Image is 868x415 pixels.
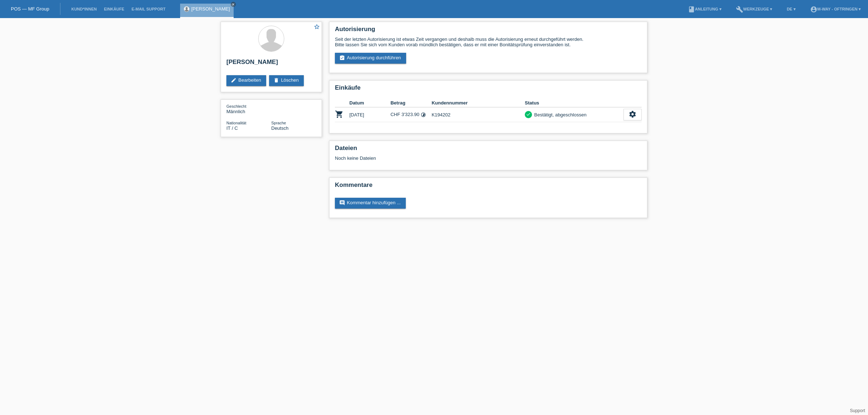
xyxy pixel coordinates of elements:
i: assignment_turned_in [339,55,345,61]
td: CHF 3'323.90 [391,107,432,122]
div: Seit der letzten Autorisierung ist etwas Zeit vergangen und deshalb muss die Autorisierung erneut... [335,37,642,47]
a: Support [850,408,865,413]
span: Nationalität [226,121,246,125]
i: comment [339,200,345,206]
i: Fixe Raten (24 Raten) [421,112,426,117]
a: E-Mail Support [128,7,169,11]
span: Deutsch [271,125,289,131]
h2: Autorisierung [335,26,642,37]
i: build [736,6,743,13]
a: Kund*innen [68,7,100,11]
a: close [231,2,236,7]
i: star_border [314,23,320,30]
a: commentKommentar hinzufügen ... [335,198,406,209]
i: close [231,3,235,6]
th: Status [525,99,624,107]
a: buildWerkzeuge ▾ [732,7,776,11]
a: DE ▾ [783,7,799,11]
span: Geschlecht [226,104,246,108]
h2: Kommentare [335,181,642,192]
th: Kundennummer [431,99,525,107]
a: star_border [314,23,320,31]
a: editBearbeiten [226,75,266,86]
div: Bestätigt, abgeschlossen [532,111,587,119]
h2: Einkäufe [335,84,642,95]
div: Männlich [226,103,271,114]
a: Einkäufe [100,7,128,11]
a: account_circlem-way - Oftringen ▾ [807,7,864,11]
h2: Dateien [335,145,642,155]
i: settings [629,110,637,118]
i: POSP00027356 [335,110,344,119]
span: Sprache [271,121,286,125]
h2: [PERSON_NAME] [226,59,316,69]
th: Datum [349,99,391,107]
a: POS — MF Group [11,6,49,12]
a: [PERSON_NAME] [191,6,230,12]
a: bookAnleitung ▾ [684,7,725,11]
td: K194202 [431,107,525,122]
div: Noch keine Dateien [335,155,556,161]
i: account_circle [810,6,817,13]
th: Betrag [391,99,432,107]
i: check [526,112,531,117]
i: delete [273,77,279,83]
i: book [688,6,695,13]
a: assignment_turned_inAutorisierung durchführen [335,53,406,64]
i: edit [231,77,237,83]
a: deleteLöschen [269,75,304,86]
td: [DATE] [349,107,391,122]
span: Italien / C / 11.04.1990 [226,125,238,131]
